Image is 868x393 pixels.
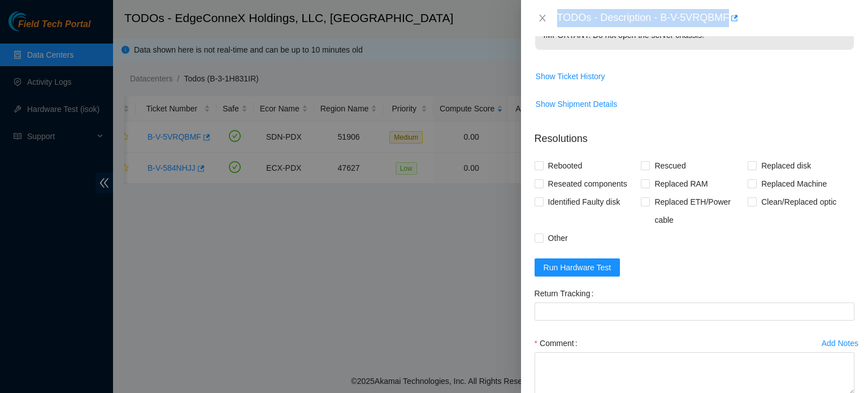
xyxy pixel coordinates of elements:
[544,157,587,175] span: Rebooted
[535,67,606,85] button: Show Ticket History
[535,95,618,113] button: Show Shipment Details
[538,14,547,23] span: close
[536,70,605,83] span: Show Ticket History
[650,193,748,229] span: Replaced ETH/Power cable
[650,175,712,193] span: Replaced RAM
[535,122,854,146] p: Resolutions
[535,258,620,277] button: Run Hardware Test
[822,339,858,347] div: Add Notes
[544,193,625,211] span: Identified Faulty disk
[535,284,598,303] label: Return Tracking
[757,157,815,175] span: Replaced disk
[544,229,572,247] span: Other
[757,175,831,193] span: Replaced Machine
[535,303,854,321] input: Return Tracking
[535,334,582,352] label: Comment
[821,334,859,352] button: Add Notes
[536,98,618,110] span: Show Shipment Details
[650,157,690,175] span: Rescued
[535,13,550,24] button: Close
[757,193,841,211] span: Clean/Replaced optic
[544,261,611,274] span: Run Hardware Test
[544,175,632,193] span: Reseated components
[557,9,854,27] div: TODOs - Description - B-V-5VRQBMF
